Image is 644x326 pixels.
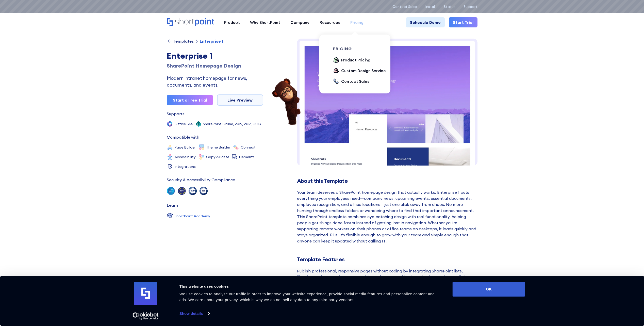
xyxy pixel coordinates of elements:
div: Connect [241,145,256,149]
a: Templates [167,39,194,44]
img: logo [134,282,157,305]
a: Company [285,17,315,27]
div: Enterprise 1 [200,39,223,43]
a: Start a Free Trial [167,95,213,105]
div: Publish professional, responsive pages without coding by integrating SharePoint lists, libraries,... [297,268,477,280]
a: Product Pricing [333,57,371,63]
a: Why ShortPoint [245,17,285,27]
div: Accessibility [174,155,196,159]
div: Contact Sales [341,78,369,84]
img: soc 2 [167,187,175,195]
div: Elements [239,155,255,159]
a: Pricing [345,17,369,27]
div: This website uses cookies [179,283,441,289]
div: Product [224,19,240,25]
a: Home [167,18,214,27]
div: Integrations [174,165,196,168]
span: We use cookies to analyze our traffic in order to improve your website experience, provide social... [179,292,435,302]
a: Support [464,5,477,9]
div: Product Pricing [341,57,371,63]
a: Status [444,5,455,9]
h2: Template Features [297,256,477,263]
a: ShortPoint Academy [167,212,210,220]
div: pricing [333,47,390,51]
a: Custom Design Service [333,68,386,74]
div: SharePoint Homepage Design [167,62,263,70]
div: Why ShortPoint [250,19,280,25]
div: Security & Accessibility Compliance [167,178,235,182]
div: Company [290,19,309,25]
a: Contact Sales [333,78,369,85]
div: Supports [167,112,185,116]
button: OK [453,282,525,297]
div: Resources [320,19,340,25]
div: Copy &Paste [206,155,229,159]
div: Custom Design Service [341,68,386,74]
div: Pricing [350,19,364,25]
a: Product [219,17,245,27]
div: Office 365 [174,122,193,126]
a: Resources [315,17,345,27]
a: Start Trial [449,17,477,27]
div: Compatible with [167,135,199,139]
div: Templates [173,39,194,43]
div: Learn [167,203,178,207]
div: Your team deserves a SharePoint homepage design that actually works. Enterprise 1 puts everything... [297,189,477,244]
div: Page Builder [174,145,196,149]
a: Contact Sales [392,5,417,9]
h2: About this Template [297,178,477,184]
div: SharePoint Online, 2019, 2016, 2013 [203,122,261,126]
div: Enterprise 1 [167,50,263,62]
a: Install [425,5,436,9]
a: Show details [179,310,209,317]
div: ShortPoint Academy [174,214,210,219]
a: Live Preview [217,94,263,106]
div: Theme Builder [206,145,230,149]
a: Schedule Demo [406,17,445,27]
div: Modern intranet homepage for news, documents, and events. [167,75,263,88]
a: Usercentrics Cookiebot - opens in a new window [123,312,168,320]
